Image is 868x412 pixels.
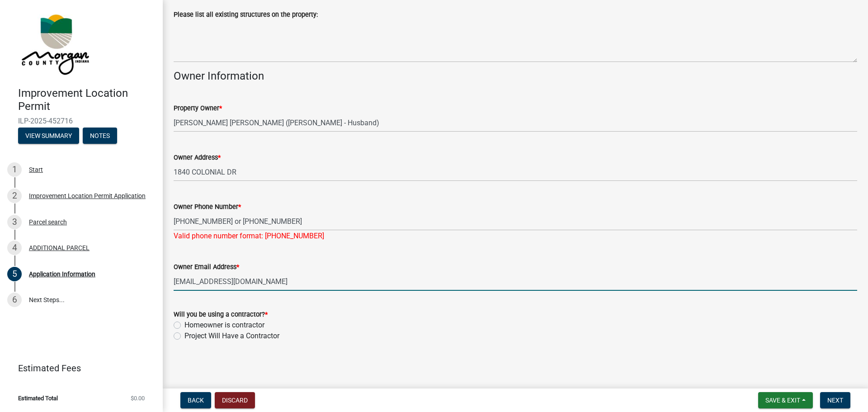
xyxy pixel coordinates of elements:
[7,215,22,229] div: 3
[7,359,148,377] a: Estimated Fees
[174,12,318,18] label: Please list all existing structures on the property:
[7,267,22,281] div: 5
[827,397,843,404] span: Next
[174,70,857,83] h4: Owner Information
[83,128,117,144] button: Notes
[184,320,264,331] label: Homeowner is contractor
[18,133,79,140] wm-modal-confirm: Summary
[188,397,204,404] span: Back
[174,204,241,210] label: Owner Phone Number
[83,133,117,140] wm-modal-confirm: Notes
[7,162,22,177] div: 1
[174,264,239,270] label: Owner Email Address
[29,166,43,173] div: Start
[18,87,156,113] h4: Improvement Location Permit
[7,241,22,255] div: 4
[29,271,95,277] div: Application Information
[29,245,90,251] div: ADDITIONAL PARCEL
[215,392,255,408] button: Discard
[18,117,145,125] span: ILP-2025-452716
[758,392,813,408] button: Save & Exit
[18,9,91,77] img: Morgan County, Indiana
[174,312,268,318] label: Will you be using a contractor?
[820,392,850,408] button: Next
[174,231,857,242] div: Valid phone number format: [PHONE_NUMBER]
[765,397,800,404] span: Save & Exit
[131,395,145,401] span: $0.00
[7,293,22,307] div: 6
[7,189,22,203] div: 2
[180,392,211,408] button: Back
[29,193,146,199] div: Improvement Location Permit Application
[184,331,279,341] label: Project Will Have a Contractor
[18,128,79,144] button: View Summary
[174,105,222,112] label: Property Owner
[174,155,221,161] label: Owner Address
[18,395,58,401] span: Estimated Total
[29,219,67,225] div: Parcel search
